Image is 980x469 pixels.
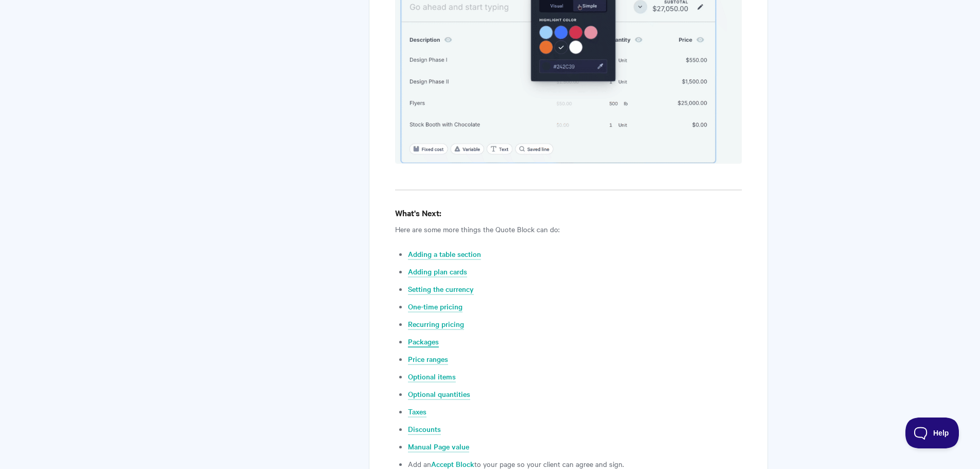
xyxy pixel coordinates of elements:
a: Adding plan cards [408,266,467,277]
a: Manual Page value [408,441,469,453]
a: Recurring pricing [408,319,464,330]
iframe: Toggle Customer Support [905,418,959,448]
p: Here are some more things the Quote Block can do: [395,223,741,235]
a: Discounts [408,424,441,435]
a: One-time pricing [408,301,462,312]
a: Price ranges [408,354,448,365]
a: Setting the currency [408,284,474,295]
a: Optional items [408,371,456,383]
a: Adding a table section [408,249,481,260]
h4: What's Next: [395,206,741,219]
a: Taxes [408,406,426,418]
a: Optional quantities [408,389,470,400]
a: Packages [408,336,439,348]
